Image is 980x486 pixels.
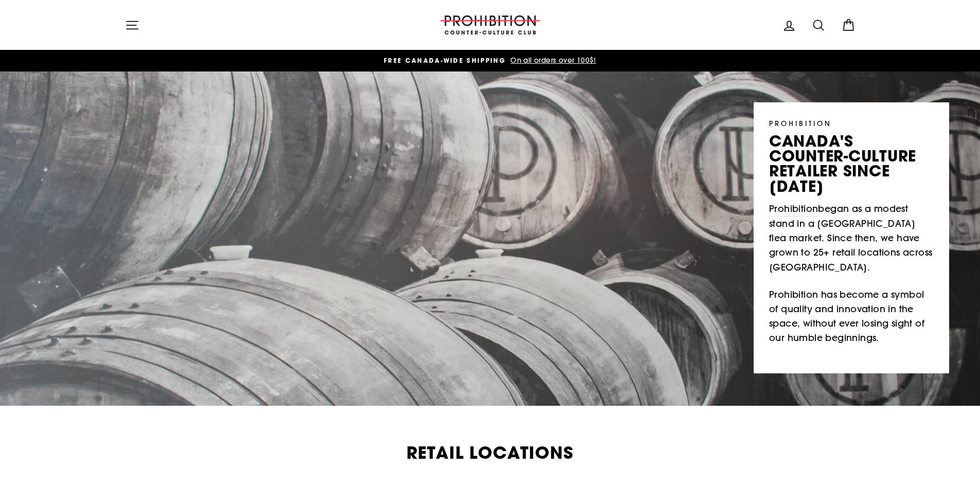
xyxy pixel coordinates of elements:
p: canada's counter-culture retailer since [DATE] [769,134,934,194]
span: FREE CANADA-WIDE SHIPPING [384,56,506,65]
a: Prohibition [769,202,818,217]
p: Prohibition has become a symbol of quality and innovation in the space, without ever losing sight... [769,287,934,346]
p: began as a modest stand in a [GEOGRAPHIC_DATA] flea market. Since then, we have grown to 25+ reta... [769,202,934,275]
img: PROHIBITION COUNTER-CULTURE CLUB [439,15,542,34]
span: On all orders over 100$! [508,56,596,65]
h2: Retail Locations [125,444,856,461]
p: PROHIBITION [769,118,934,129]
a: FREE CANADA-WIDE SHIPPING On all orders over 100$! [128,55,853,66]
